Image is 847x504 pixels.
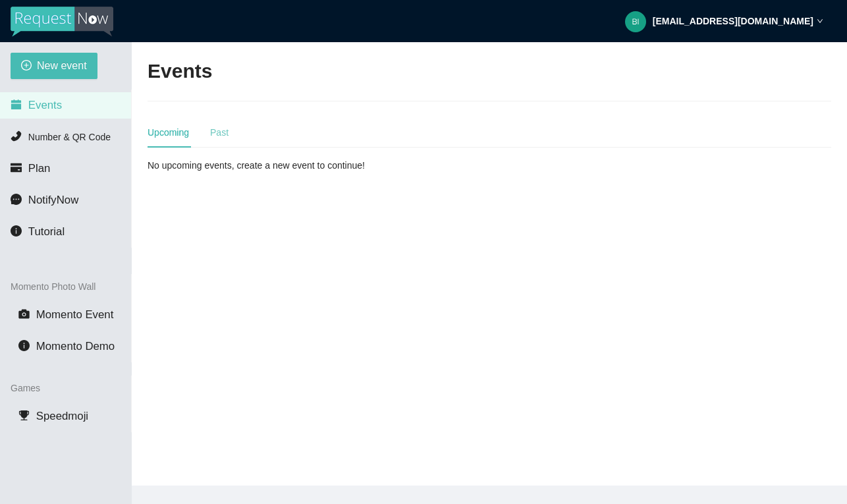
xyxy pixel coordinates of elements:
[18,340,30,351] span: info-circle
[21,60,32,72] span: plus-circle
[28,194,78,206] span: NotifyNow
[11,53,97,79] button: plus-circleNew event
[148,158,368,173] div: No upcoming events, create a new event to continue!
[653,16,813,26] strong: [EMAIL_ADDRESS][DOMAIN_NAME]
[11,7,113,37] img: RequestNow
[37,57,87,74] span: New event
[18,410,30,421] span: trophy
[11,130,22,142] span: phone
[28,162,51,175] span: Plan
[148,58,212,85] h2: Events
[28,99,62,111] span: Events
[11,162,22,173] span: credit-card
[11,99,22,110] span: calendar
[36,410,88,422] span: Speedmoji
[210,125,229,140] div: Past
[28,225,65,238] span: Tutorial
[36,340,115,352] span: Momento Demo
[28,132,111,142] span: Number & QR Code
[817,18,823,24] span: down
[11,225,22,237] span: info-circle
[148,125,189,140] div: Upcoming
[11,194,22,205] span: message
[36,308,114,321] span: Momento Event
[625,11,646,32] img: b573f13d72a41b61daee4edec3c6a9f1
[18,308,30,320] span: camera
